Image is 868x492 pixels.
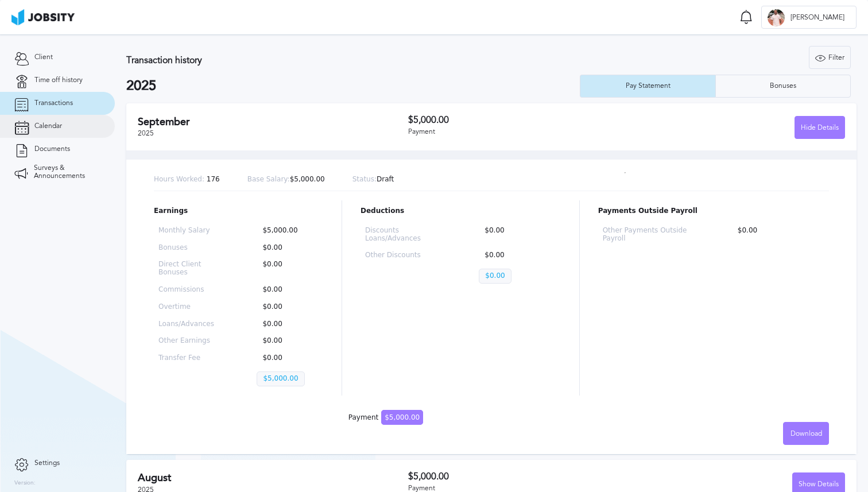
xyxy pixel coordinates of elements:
[795,117,844,140] div: Hide Details
[408,115,627,125] h3: $5,000.00
[158,261,220,277] p: Direct Client Bonuses
[257,371,304,386] p: $5,000.00
[764,82,802,90] div: Bonuses
[34,145,70,153] span: Documents
[247,175,290,183] span: Base Salary:
[352,176,394,184] p: Draft
[479,269,511,284] p: $0.00
[257,337,319,345] p: $0.00
[158,354,220,362] p: Transfer Fee
[34,76,83,84] span: Time off history
[11,9,75,25] img: ab4bad089aa723f57921c736e9817d99.png
[361,207,561,215] p: Deductions
[598,207,829,215] p: Payments Outside Payroll
[257,227,319,235] p: $5,000.00
[732,227,824,243] p: $0.00
[138,116,408,128] h2: September
[154,176,220,184] p: 176
[34,122,62,130] span: Calendar
[580,75,715,98] button: Pay Statement
[138,129,154,137] span: 2025
[34,53,53,61] span: Client
[479,227,556,243] p: $0.00
[34,99,73,107] span: Transactions
[809,47,850,69] div: Filter
[158,337,220,345] p: Other Earnings
[365,251,442,259] p: Other Discounts
[126,55,522,65] h3: Transaction history
[348,414,423,422] div: Payment
[138,472,408,484] h2: August
[783,422,829,445] button: Download
[257,286,319,294] p: $0.00
[715,75,851,98] button: Bonuses
[761,6,857,29] button: V[PERSON_NAME]
[34,164,100,180] span: Surveys & Announcements
[479,251,556,259] p: $0.00
[257,244,319,252] p: $0.00
[257,354,319,362] p: $0.00
[257,320,319,328] p: $0.00
[365,227,442,243] p: Discounts Loans/Advances
[154,207,323,215] p: Earnings
[257,261,319,277] p: $0.00
[154,175,204,183] span: Hours Worked:
[790,430,822,438] span: Download
[768,9,785,26] div: V
[408,471,627,482] h3: $5,000.00
[34,459,60,467] span: Settings
[620,82,676,90] div: Pay Statement
[785,14,850,22] span: [PERSON_NAME]
[247,176,325,184] p: $5,000.00
[809,46,851,69] button: Filter
[257,303,319,311] p: $0.00
[795,116,845,139] button: Hide Details
[126,78,580,94] h2: 2025
[158,286,220,294] p: Commissions
[381,410,423,425] span: $5,000.00
[408,128,627,136] div: Payment
[14,480,36,487] label: Version:
[158,227,220,235] p: Monthly Salary
[158,303,220,311] p: Overtime
[352,175,377,183] span: Status:
[158,244,220,252] p: Bonuses
[158,320,220,328] p: Loans/Advances
[603,227,695,243] p: Other Payments Outside Payroll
